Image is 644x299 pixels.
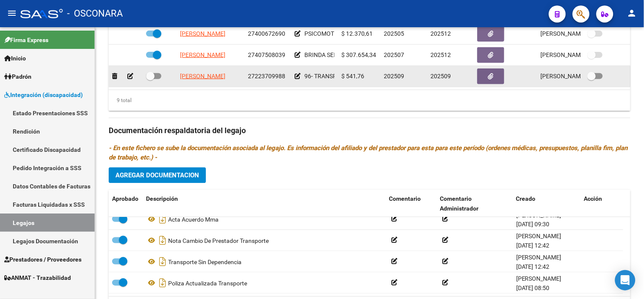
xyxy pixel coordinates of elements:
span: $ 541,76 [341,73,364,80]
span: [PERSON_NAME] [516,233,562,240]
span: [PERSON_NAME] [DATE] [541,51,607,58]
span: 202512 [430,51,451,58]
span: [PERSON_NAME] [516,254,562,261]
span: BRINDA SERVICIO A PARTIR DE JULIO [304,51,405,58]
datatable-header-cell: Comentario [385,190,436,218]
span: [PERSON_NAME] [180,51,225,58]
span: Descripción [146,196,178,202]
span: Aprobado [112,196,138,202]
span: Padrón [4,72,31,81]
span: 202505 [384,30,404,37]
h3: Documentación respaldatoria del legajo [109,125,630,137]
span: 27407508039 [248,51,285,58]
span: Agregar Documentacion [115,172,199,179]
div: Acta Acuerdo Mma [146,213,382,226]
span: Creado [516,196,536,202]
datatable-header-cell: Creado [513,190,581,218]
span: [PERSON_NAME] [516,212,562,219]
i: Descargar documento [157,276,168,290]
span: [DATE] 09:30 [516,221,550,228]
button: Agregar Documentacion [109,168,206,183]
i: Descargar documento [157,234,168,248]
span: Inicio [4,54,26,63]
span: [DATE] 08:50 [516,285,550,292]
span: 202509 [430,73,451,80]
span: 202509 [384,73,404,80]
span: [PERSON_NAME] [180,73,225,80]
span: Integración (discapacidad) [4,90,83,100]
div: Transporte Sin Dependencia [146,255,382,269]
datatable-header-cell: Descripción [143,190,385,218]
span: Firma Express [4,35,48,45]
datatable-header-cell: Aprobado [109,190,143,218]
datatable-header-cell: Comentario Administrador [436,190,513,218]
i: - En este fichero se sube la documentación asociada al legajo. Es información del afiliado y del ... [109,145,628,162]
span: Comentario [389,196,421,202]
span: [DATE] 12:42 [516,242,550,249]
span: [PERSON_NAME] [180,30,225,37]
span: $ 307.654,34 [341,51,376,58]
span: 27400672690 [248,30,285,37]
i: Descargar documento [157,255,168,269]
div: 9 total [109,96,132,105]
i: Descargar documento [157,213,168,226]
span: Acción [584,196,602,202]
div: Nota Cambio De Prestador Transporte [146,234,382,248]
span: [PERSON_NAME] [DATE] [541,73,607,80]
span: PSICOMOT nueva [304,30,352,37]
span: 96- TRANSPORTE SIN DEPENDECIA [304,73,398,80]
mat-icon: person [627,8,637,18]
span: [DATE] 12:42 [516,264,550,271]
span: 202512 [430,30,451,37]
span: Comentario Administrador [440,196,478,212]
span: [PERSON_NAME] [DATE] [541,30,607,37]
div: Open Intercom Messenger [615,270,636,290]
datatable-header-cell: Acción [581,190,623,218]
span: [PERSON_NAME] [516,276,562,282]
span: 27223709988 [248,73,285,80]
span: ANMAT - Trazabilidad [4,273,71,282]
mat-icon: menu [7,8,17,18]
span: $ 12.370,61 [341,30,373,37]
span: Prestadores / Proveedores [4,255,82,264]
span: - OSCONARA [67,4,123,23]
div: Poliza Actualizada Transporte [146,276,382,290]
span: 202507 [384,51,404,58]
